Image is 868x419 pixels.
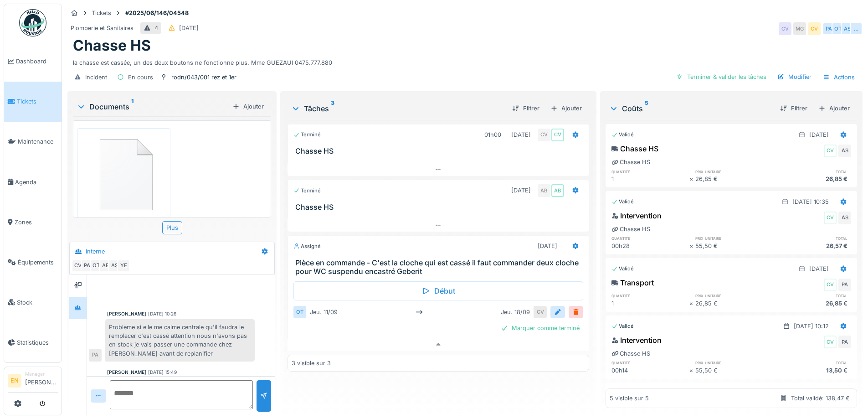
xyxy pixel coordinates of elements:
[695,169,773,175] h6: prix unitaire
[306,306,534,318] div: jeu. 11/09 jeu. 18/09
[4,122,62,162] a: Maintenance
[291,103,504,114] div: Tâches
[25,371,58,378] div: Manager
[695,175,773,183] div: 26,85 €
[824,336,837,348] div: CV
[122,9,192,17] strong: #2025/06/146/04548
[815,102,853,114] div: Ajouter
[611,235,689,241] h6: quantité
[611,349,650,358] div: Chasse HS
[4,82,62,122] a: Tickets
[611,299,689,308] div: 1
[293,131,321,139] div: Terminé
[695,293,773,299] h6: prix unitaire
[611,366,689,375] div: 00h14
[497,322,583,334] div: Marquer comme terminé
[107,369,146,376] div: [PERSON_NAME]
[8,374,21,388] li: EN
[128,73,153,82] div: En cours
[4,282,62,322] a: Stock
[19,9,46,36] img: Badge_color-CXgf-gQk.svg
[611,360,689,366] h6: quantité
[611,293,689,299] h6: quantité
[108,259,121,272] div: AS
[695,366,773,375] div: 55,50 €
[609,103,773,114] div: Coûts
[773,299,851,308] div: 26,85 €
[822,22,835,35] div: PA
[17,338,58,347] span: Statistiques
[809,264,829,273] div: [DATE]
[534,306,547,318] div: CV
[611,335,662,346] div: Intervention
[105,319,255,362] div: Problème si elle me calme centrale qu'il faudra le remplacer c'est cassé attention nous n'avons p...
[15,178,58,186] span: Agenda
[611,143,658,154] div: Chasse HS
[171,73,236,82] div: rodn/043/001 rez et 1er
[794,322,829,331] div: [DATE] 10:12
[792,197,829,206] div: [DATE] 10:35
[611,242,689,250] div: 00h28
[86,247,105,256] div: Interne
[611,169,689,175] h6: quantité
[538,129,550,141] div: CV
[689,366,695,375] div: ×
[793,22,806,35] div: MG
[809,130,829,139] div: [DATE]
[17,97,58,106] span: Tickets
[774,71,815,83] div: Modifier
[695,299,773,308] div: 26,85 €
[773,293,851,299] h6: total
[838,145,851,157] div: AS
[117,259,130,272] div: YE
[538,242,557,250] div: [DATE]
[611,225,650,233] div: Chasse HS
[611,322,634,330] div: Validé
[611,198,634,206] div: Validé
[824,145,837,157] div: CV
[292,359,331,367] div: 3 visible sur 3
[4,242,62,282] a: Équipements
[484,130,501,139] div: 01h00
[229,100,267,113] div: Ajouter
[773,169,851,175] h6: total
[808,22,821,35] div: CV
[15,218,58,227] span: Zones
[838,279,851,291] div: PA
[824,212,837,224] div: CV
[71,24,134,32] div: Plomberie et Sanitaires
[773,235,851,241] h6: total
[773,175,851,183] div: 26,85 €
[850,22,863,35] div: …
[17,298,58,307] span: Stock
[511,186,531,195] div: [DATE]
[99,259,112,272] div: AB
[107,310,146,317] div: [PERSON_NAME]
[610,394,649,403] div: 5 visible sur 5
[8,371,58,393] a: EN Manager[PERSON_NAME]
[16,57,58,66] span: Dashboard
[776,102,811,114] div: Filtrer
[25,371,58,390] li: [PERSON_NAME]
[695,235,773,241] h6: prix unitaire
[773,366,851,375] div: 13,50 €
[791,394,850,403] div: Total validé: 138,47 €
[295,203,585,212] h3: Chasse HS
[547,102,586,114] div: Ajouter
[611,265,634,273] div: Validé
[79,130,168,215] img: 84750757-fdcc6f00-afbb-11ea-908a-1074b026b06b.png
[154,24,158,32] div: 4
[611,175,689,183] div: 1
[511,130,531,139] div: [DATE]
[773,360,851,366] h6: total
[4,202,62,242] a: Zones
[819,71,859,84] div: Actions
[179,24,199,32] div: [DATE]
[551,129,564,141] div: CV
[293,281,583,300] div: Début
[508,102,543,114] div: Filtrer
[18,258,58,267] span: Équipements
[4,41,62,82] a: Dashboard
[838,336,851,348] div: PA
[611,277,654,288] div: Transport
